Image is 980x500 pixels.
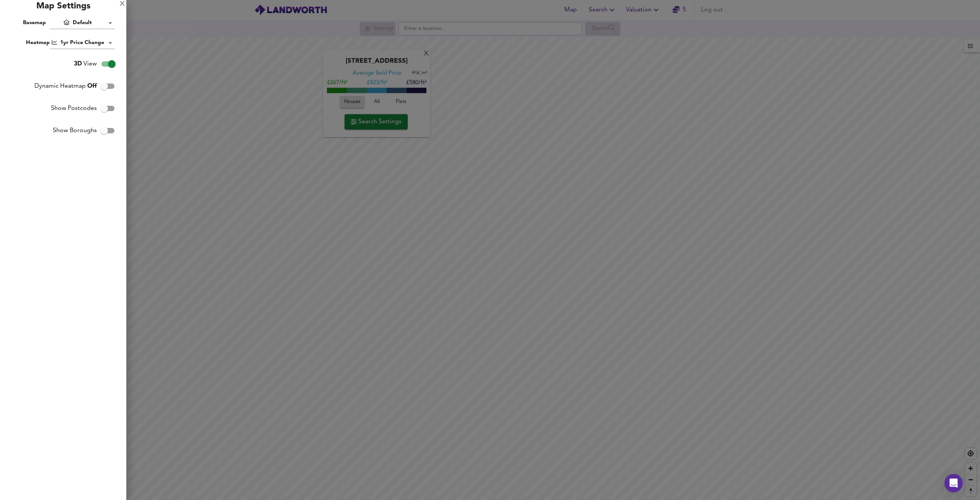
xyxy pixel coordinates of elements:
[944,474,963,492] div: Open Intercom Messenger
[120,2,125,7] div: X
[50,17,115,29] div: Default
[74,59,97,69] span: View
[26,40,50,45] span: Heatmap
[34,82,97,91] span: Dynamic Heatmap
[53,126,97,135] span: Show Boroughs
[87,83,97,89] span: Off
[23,20,46,25] span: Basemap
[51,104,97,113] span: Show Postcodes
[50,37,115,49] div: 1yr Price Change
[74,61,82,67] span: 3D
